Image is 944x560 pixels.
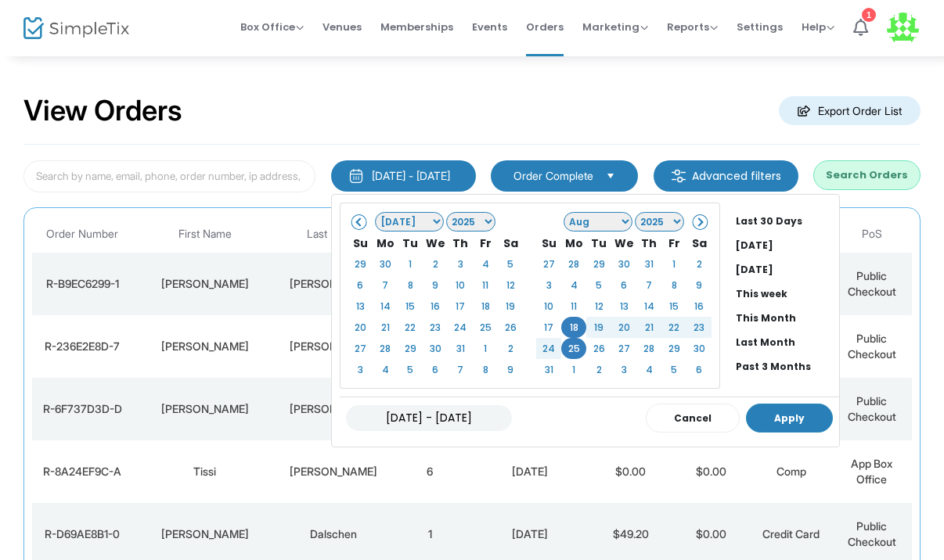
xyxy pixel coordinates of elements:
[730,233,839,257] li: [DATE]
[423,317,448,338] td: 23
[561,359,586,380] td: 1
[611,232,636,253] th: We
[498,253,523,275] td: 5
[281,339,386,354] div: R Chambers
[36,401,128,417] div: R-6F737D3D-D
[636,338,661,359] td: 28
[813,160,921,190] button: Search Orders
[848,332,896,361] span: Public Checkout
[776,465,806,478] span: Comp
[136,526,273,542] div: Yvonne
[802,20,834,34] span: Help
[373,232,398,253] th: Mo
[646,404,740,433] button: Cancel
[661,275,686,296] td: 8
[611,253,636,275] td: 30
[536,338,561,359] td: 24
[586,275,611,296] td: 5
[513,168,593,184] span: Order Complete
[862,228,882,241] span: PoS
[136,276,273,292] div: Elizabeth
[372,168,450,184] div: [DATE] - [DATE]
[730,330,839,354] li: Last Month
[730,379,839,403] li: Past 12 Months
[862,8,876,22] div: 1
[611,275,636,296] td: 6
[730,354,839,379] li: Past 3 Months
[661,296,686,317] td: 15
[561,275,586,296] td: 4
[281,526,386,542] div: Dalschen
[737,7,783,47] span: Settings
[473,253,498,275] td: 4
[611,317,636,338] td: 20
[536,317,561,338] td: 17
[474,464,586,479] div: 8/23/2025
[136,401,273,417] div: Carol Mayo
[526,7,564,47] span: Orders
[848,394,896,423] span: Public Checkout
[474,526,586,542] div: 8/22/2025
[730,282,839,306] li: This week
[331,160,476,192] button: [DATE] - [DATE]
[586,296,611,317] td: 12
[348,232,373,253] th: Su
[473,317,498,338] td: 25
[136,339,273,354] div: James
[746,404,833,433] button: Apply
[586,317,611,338] td: 19
[36,276,128,292] div: R-B9EC6299-1
[373,338,398,359] td: 28
[281,401,386,417] div: Jenkins
[423,253,448,275] td: 2
[661,359,686,380] td: 5
[730,209,839,233] li: Last 30 Days
[398,359,423,380] td: 5
[636,296,661,317] td: 14
[373,253,398,275] td: 30
[448,359,473,380] td: 7
[498,317,523,338] td: 26
[398,338,423,359] td: 29
[281,276,386,292] div: Abernathy
[686,275,712,296] td: 9
[561,296,586,317] td: 11
[348,275,373,296] td: 6
[36,464,128,479] div: R-8A24EF9C-A
[398,275,423,296] td: 8
[448,338,473,359] td: 31
[136,464,273,479] div: Tissi
[586,253,611,275] td: 29
[348,359,373,380] td: 3
[661,338,686,359] td: 29
[611,338,636,359] td: 27
[346,405,512,431] input: MM/DD/YYYY - MM/DD/YYYY
[536,359,561,380] td: 31
[730,257,839,282] li: [DATE]
[536,275,561,296] td: 3
[536,253,561,275] td: 27
[448,296,473,317] td: 17
[561,338,586,359] td: 25
[23,160,315,192] input: Search by name, email, phone, order number, ip address, or last 4 digits of card
[611,359,636,380] td: 3
[561,253,586,275] td: 28
[448,317,473,338] td: 24
[423,296,448,317] td: 16
[636,232,661,253] th: Th
[586,232,611,253] th: Tu
[398,296,423,317] td: 15
[586,338,611,359] td: 26
[472,7,507,47] span: Events
[473,359,498,380] td: 8
[671,168,686,184] img: filter
[590,440,671,503] td: $0.00
[686,296,712,317] td: 16
[498,359,523,380] td: 9
[730,306,839,330] li: This Month
[848,519,896,548] span: Public Checkout
[46,228,118,241] span: Order Number
[636,253,661,275] td: 31
[473,296,498,317] td: 18
[373,296,398,317] td: 14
